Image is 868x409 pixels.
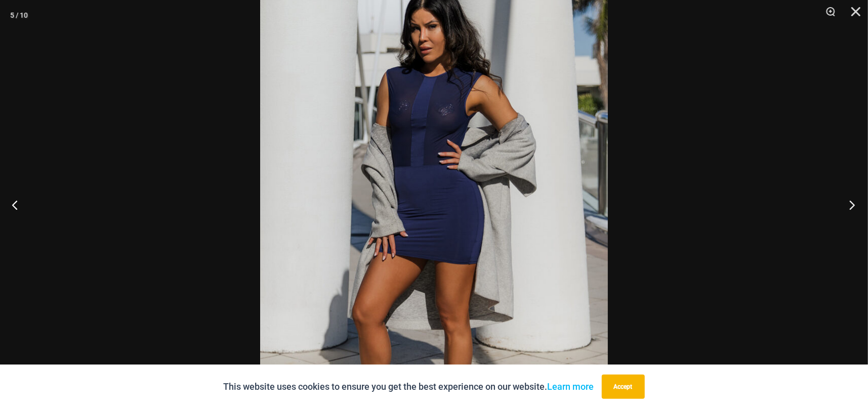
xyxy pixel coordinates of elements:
button: Accept [602,375,645,399]
div: 5 / 10 [10,8,28,23]
button: Next [830,179,868,230]
a: Learn more [548,381,594,392]
p: This website uses cookies to ensure you get the best experience on our website. [224,379,594,394]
